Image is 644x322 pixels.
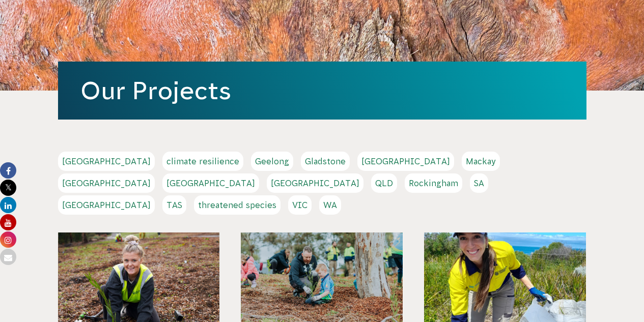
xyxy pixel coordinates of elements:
[80,77,231,104] a: Our Projects
[357,152,454,171] a: [GEOGRAPHIC_DATA]
[58,152,155,171] a: [GEOGRAPHIC_DATA]
[58,195,155,215] a: [GEOGRAPHIC_DATA]
[319,195,341,215] a: WA
[288,195,312,215] a: VIC
[405,173,462,193] a: Rockingham
[301,152,350,171] a: Gladstone
[162,173,259,193] a: [GEOGRAPHIC_DATA]
[462,152,500,171] a: Mackay
[194,195,281,215] a: threatened species
[162,195,186,215] a: TAS
[58,173,155,193] a: [GEOGRAPHIC_DATA]
[371,173,397,193] a: QLD
[470,173,488,193] a: SA
[162,152,243,171] a: climate resilience
[267,173,363,193] a: [GEOGRAPHIC_DATA]
[251,152,293,171] a: Geelong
